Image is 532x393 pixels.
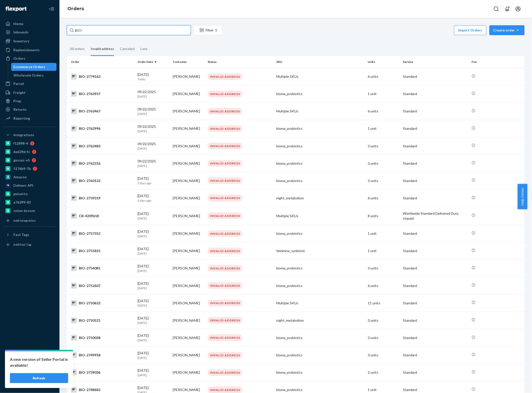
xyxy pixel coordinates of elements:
button: Open notifications [502,4,512,14]
div: INVALID ADDRESS [208,230,242,237]
button: Open account menu [513,4,523,14]
td: 6 units [366,189,401,207]
td: 3 units [366,346,401,364]
button: Integrations [3,131,56,139]
a: Replenishments [3,46,56,54]
td: 3 units [366,172,401,189]
td: [PERSON_NAME] [171,225,206,242]
div: bioma_probiotics [276,91,364,96]
img: Flexport logo [5,6,27,11]
div: Reporting [13,116,30,121]
div: Late [140,42,147,55]
div: Create order [493,28,521,33]
div: BIO-2750632 [71,300,134,306]
div: BIO-2757352 [71,231,134,236]
div: INVALID ADDRESS [208,352,242,359]
div: 09/22/2025 [138,89,169,99]
div: INVALID ADDRESS [208,160,242,167]
button: Open Search Box [491,4,501,14]
div: BIO-2754081 [71,265,134,271]
div: f12898-4 [13,141,28,146]
div: INVALID ADDRESS [208,300,242,306]
td: [PERSON_NAME] [171,242,206,260]
td: 3 units [366,329,401,346]
div: Amazon [13,175,27,180]
div: Replenishments [13,48,40,52]
td: Multiple SKUs [274,68,366,85]
button: Refresh [10,373,68,383]
div: Filter [194,28,222,33]
p: Standard [403,231,468,236]
div: night_metabolism [276,196,364,201]
div: INVALID ADDRESS [208,248,242,254]
a: Ecommerce Orders [11,63,57,71]
div: BIO-2748682 [71,387,134,393]
td: 1 unit [366,242,401,260]
div: bioma_probiotics [276,178,364,183]
p: Standard [403,91,468,96]
td: [PERSON_NAME] [171,189,206,207]
td: 3 units [366,260,401,277]
div: INVALID ADDRESS [208,91,242,97]
a: Add Fast Tag [3,241,56,249]
div: BIO-2750521 [71,317,134,323]
div: Parcel [13,81,24,86]
div: Inbounds [13,30,28,35]
div: 09/22/2025 [138,124,169,133]
a: Add Integration [3,217,56,225]
td: 6 units [366,103,401,120]
td: 1 unit [366,120,401,137]
div: 09/22/2025 [138,141,169,151]
div: [DATE] [138,176,169,185]
a: Home [3,20,56,28]
div: Invalid address [91,42,114,56]
th: Fee [470,56,525,68]
div: Add Integration [13,218,35,223]
div: INVALID ADDRESS [208,73,242,80]
p: [DATE] [138,112,169,116]
div: Home [13,21,23,26]
a: Deliverr API [3,182,56,189]
th: SKU [274,56,366,68]
div: Freight [13,90,26,95]
p: 2 days ago [138,198,169,203]
div: BIO-2762996 [71,126,134,131]
div: bioma_probiotics [276,353,364,358]
div: [DATE] [138,281,169,290]
p: [DATE] [138,373,169,377]
div: BIO-2739036 [71,369,134,375]
td: [PERSON_NAME] [171,364,206,381]
div: INVALID ADDRESS [208,195,242,201]
a: gnzsuz-v5 [3,156,56,164]
div: INVALID ADDRESS [208,317,242,324]
div: Fast Tags [13,232,29,237]
td: 2 units [366,364,401,381]
div: bioma_probiotics [276,126,364,131]
div: feminine_synbiotic [276,248,364,253]
p: [DATE] [138,216,169,220]
a: pulsetto [3,190,56,198]
td: [PERSON_NAME] [171,329,206,346]
div: [DATE] [138,72,169,81]
p: Standard [403,144,468,149]
td: 3 units [366,312,401,329]
p: [DATE] [138,146,169,151]
td: 1 unit [366,85,401,103]
td: Multiple SKUs [274,207,366,225]
p: Standard [403,318,468,323]
p: Standard [403,387,468,392]
p: Standard [403,283,468,288]
div: BIO-2759319 [71,195,134,201]
div: [DATE] [138,246,169,256]
p: Standard [403,74,468,79]
p: [DATE] [138,303,169,308]
div: INVALID ADDRESS [208,282,242,289]
td: [PERSON_NAME] [171,137,206,155]
td: 6 units [366,277,401,294]
td: 3 units [366,155,401,172]
span: Help Center [518,184,527,209]
div: Orders [13,56,25,61]
div: bioma_probiotics [276,161,364,166]
div: Returns [13,107,27,112]
div: Add Fast Tag [13,242,31,247]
